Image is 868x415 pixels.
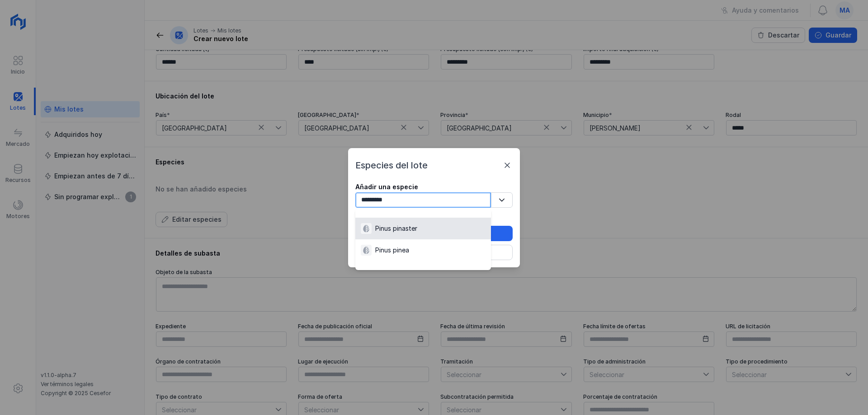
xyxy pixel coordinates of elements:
[355,159,513,172] div: Especies del lote
[375,224,417,233] div: Pinus pinaster
[355,218,491,239] li: [object Object]
[355,239,491,261] li: [object Object]
[355,182,513,191] div: Añadir una especie
[355,212,491,266] ul: Option List
[375,246,409,255] div: Pinus pinea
